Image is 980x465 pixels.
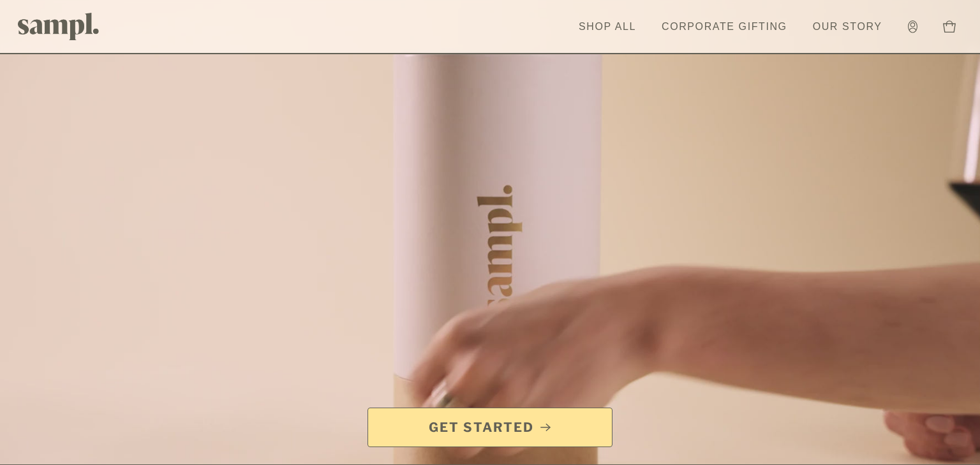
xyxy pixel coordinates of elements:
[429,418,534,436] span: Get Started
[572,13,642,41] a: Shop All
[18,13,100,40] img: Sampl logo
[806,13,889,41] a: Our Story
[367,408,612,447] a: Get Started
[655,13,794,41] a: Corporate Gifting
